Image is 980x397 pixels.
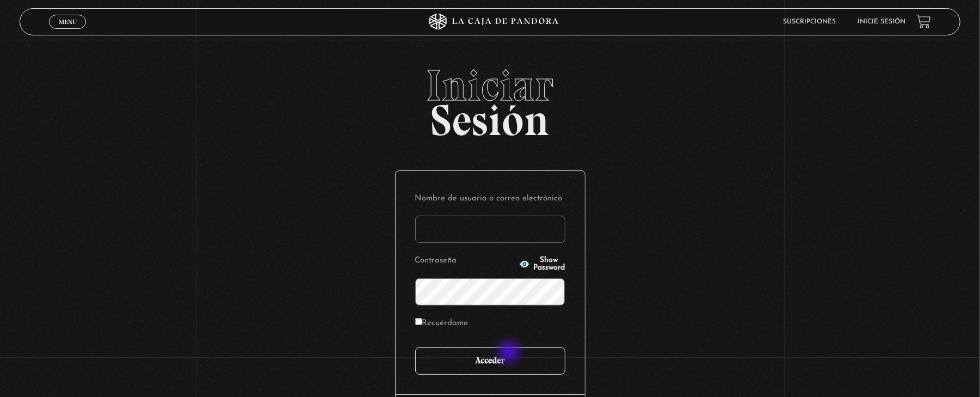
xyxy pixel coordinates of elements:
[858,19,905,25] a: Inicie sesión
[415,191,565,207] label: Nombre de usuario o correo electrónico
[59,19,77,25] span: Menu
[415,315,469,332] label: Recuérdame
[783,19,836,25] a: Suscripciones
[415,318,422,325] input: Recuérdame
[20,64,960,107] span: Iniciar
[916,14,931,29] a: View your shopping cart
[20,64,960,133] h2: Sesión
[415,253,516,270] label: Contraseña
[415,347,565,375] input: Acceder
[533,256,565,272] span: Show Password
[55,27,81,35] span: Cerrar
[519,256,565,272] button: Show Password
